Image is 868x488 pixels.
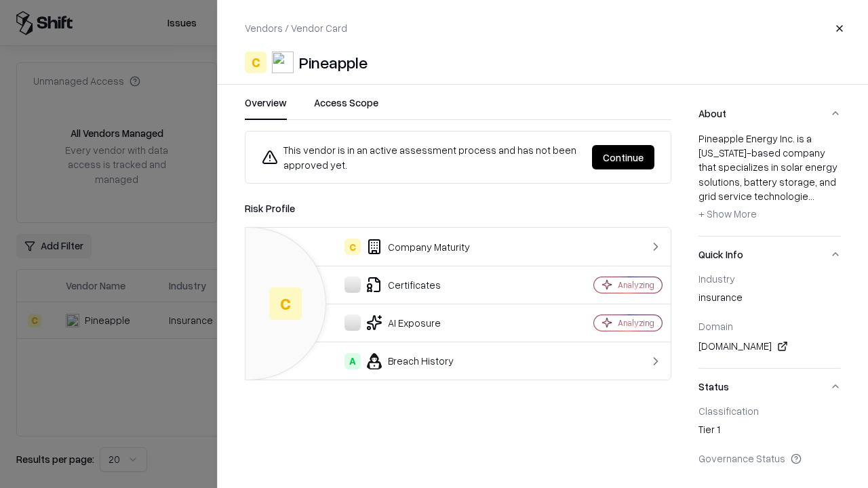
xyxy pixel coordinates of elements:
img: Pineapple [272,52,294,73]
span: + Show More [698,207,757,220]
button: + Show More [698,203,757,225]
button: Access Scope [314,96,378,120]
div: [DOMAIN_NAME] [698,338,841,354]
div: C [245,52,267,73]
span: ... [808,190,814,202]
div: insurance [698,290,841,309]
button: Quick Info [698,237,841,272]
div: Governance Status [698,452,841,464]
div: Analyzing [618,317,654,329]
div: Certificates [256,277,547,293]
div: Classification [698,405,841,417]
div: This vendor is in an active assessment process and has not been approved yet. [262,142,581,172]
p: Vendors / Vendor Card [245,21,347,35]
div: Breach History [256,353,547,369]
button: Continue [592,145,654,169]
div: A [344,353,361,369]
div: Risk Profile [245,200,671,216]
div: Quick Info [698,272,841,368]
div: Industry [698,272,841,285]
div: AI Exposure [256,314,547,331]
div: Tier 1 [698,422,841,441]
div: C [269,287,302,320]
button: Status [698,369,841,405]
button: Overview [245,96,287,120]
div: Pineapple Energy Inc. is a [US_STATE]-based company that specializes in solar energy solutions, b... [698,131,841,225]
div: About [698,131,841,236]
div: Domain [698,320,841,332]
div: Pineapple [299,52,368,73]
div: Analyzing [618,279,654,291]
div: Company Maturity [256,239,547,255]
button: About [698,96,841,131]
div: C [344,239,361,255]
